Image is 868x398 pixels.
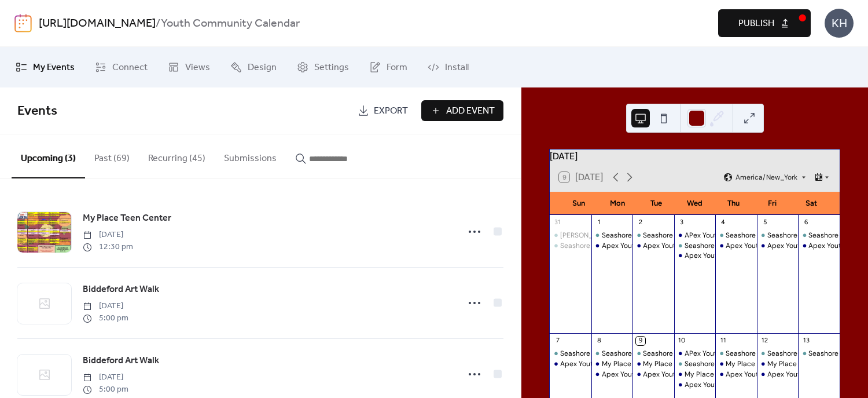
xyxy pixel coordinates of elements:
[83,282,159,297] a: Biddeford Art Walk
[185,61,210,75] span: Views
[595,218,604,227] div: 1
[715,349,757,359] div: Seashore Trolley Museum
[637,192,675,215] div: Tue
[602,349,685,359] div: Seashore Trolley Museum
[550,241,591,251] div: Seashore Trolley Museum
[726,349,808,359] div: Seashore Trolley Museum
[83,353,159,368] a: Biddeford Art Walk
[550,349,591,359] div: Seashore Trolley Museum
[719,218,727,227] div: 4
[798,241,840,251] div: Apex Youth Connection & Open Bike Shop
[33,61,75,75] span: My Events
[685,359,767,369] div: Seashore Trolley Museum
[419,52,477,83] a: Install
[83,384,128,396] span: 5:00 pm
[139,134,215,177] button: Recurring (45)
[560,241,643,251] div: Seashore Trolley Museum
[17,98,57,124] span: Events
[632,349,674,359] div: Seashore Trolley Museum
[559,192,598,215] div: Sun
[719,337,727,345] div: 11
[602,231,685,240] div: Seashore Trolley Museum
[632,359,674,369] div: My Place Teen Center
[12,134,85,178] button: Upcoming (3)
[314,61,349,75] span: Settings
[560,231,703,240] div: [PERSON_NAME] Children's Garden Program
[248,61,277,75] span: Design
[792,192,830,215] div: Sat
[591,349,633,359] div: Seashore Trolley Museum
[674,251,716,261] div: Apex Youth Connection & Open Bike Shop
[643,349,726,359] div: Seashore Trolley Museum
[674,380,716,390] div: Apex Youth Connection & Open Bike Shop BSD Early Release
[685,241,767,251] div: Seashore Trolley Museum
[685,370,756,379] div: My Place Teen Center
[767,231,850,240] div: Seashore Trolley Museum
[86,52,156,83] a: Connect
[674,241,716,251] div: Seashore Trolley Museum
[591,370,633,379] div: Apex Youth Connection & Open Bike Shop
[757,349,799,359] div: Seashore Trolley Museum
[632,241,674,251] div: Apex Youth Connection & Open Bike Shop
[550,231,591,240] div: Pierson's Lane Children's Garden Program
[685,349,789,359] div: APex Youth Connection Bike Bus
[632,231,674,240] div: Seashore Trolley Museum
[595,337,604,345] div: 8
[112,61,148,75] span: Connect
[757,370,799,379] div: Apex Youth Connection & Open Bike Shop
[14,14,32,32] img: logo
[760,337,769,345] div: 12
[715,370,757,379] div: Apex Youth Connection & Open Bike Shop
[643,231,726,240] div: Seashore Trolley Museum
[643,241,780,251] div: Apex Youth Connection & Open Bike Shop
[361,52,416,83] a: Form
[643,359,714,369] div: My Place Teen Center
[446,104,495,118] span: Add Event
[798,349,840,359] div: Seashore Trolley Museum
[222,52,285,83] a: Design
[445,61,469,75] span: Install
[674,359,716,369] div: Seashore Trolley Museum
[39,13,156,35] a: [URL][DOMAIN_NAME]
[602,370,739,379] div: Apex Youth Connection & Open Bike Shop
[156,13,161,35] b: /
[726,231,808,240] div: Seashore Trolley Museum
[685,251,822,261] div: Apex Youth Connection & Open Bike Shop
[553,337,562,345] div: 7
[643,370,780,379] div: Apex Youth Connection & Open Bike Shop
[421,100,503,121] button: Add Event
[83,229,133,241] span: [DATE]
[767,359,838,369] div: My Place Teen Center
[801,218,810,227] div: 6
[674,231,716,240] div: APex Youth Connection Bike Bus
[798,231,840,240] div: Seashore Trolley Museum
[715,359,757,369] div: My Place Teen Center
[83,283,159,297] span: Biddeford Art Walk
[718,9,811,37] button: Publish
[757,231,799,240] div: Seashore Trolley Museum
[550,149,840,163] div: [DATE]
[678,337,686,345] div: 10
[767,349,850,359] div: Seashore Trolley Museum
[83,300,128,312] span: [DATE]
[288,52,358,83] a: Settings
[159,52,219,83] a: Views
[591,241,633,251] div: Apex Youth Connection & Open Bike Shop
[757,241,799,251] div: Apex Youth Connection & Open Bike Shop
[83,354,159,368] span: Biddeford Art Walk
[726,370,863,379] div: Apex Youth Connection & Open Bike Shop
[560,359,697,369] div: Apex Youth Connection & Open Bike Shop
[753,192,792,215] div: Fri
[714,192,753,215] div: Thu
[83,312,128,324] span: 5:00 pm
[678,218,686,227] div: 3
[85,134,139,177] button: Past (69)
[632,370,674,379] div: Apex Youth Connection & Open Bike Shop
[591,231,633,240] div: Seashore Trolley Museum
[387,61,407,75] span: Form
[161,13,300,35] b: Youth Community Calendar
[550,359,591,369] div: Apex Youth Connection & Open Bike Shop
[374,104,408,118] span: Export
[349,100,417,121] a: Export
